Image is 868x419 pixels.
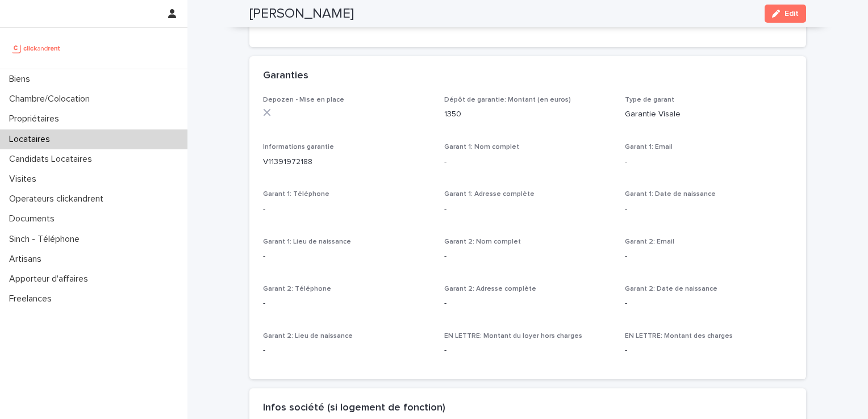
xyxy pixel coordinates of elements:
[625,156,792,168] p: -
[444,144,519,150] span: Garant 1: Nom complet
[5,94,99,104] p: Chambre/Colocation
[5,194,112,204] p: Operateurs clickandrent
[444,191,535,198] span: Garant 1: Adresse complète
[263,333,353,340] span: Garant 2: Lieu de naissance
[263,345,431,357] p: -
[444,345,612,357] p: -
[444,108,612,120] p: 1350
[5,294,61,304] p: Freelances
[444,156,612,168] p: -
[625,345,792,357] p: -
[263,70,308,82] h2: Garanties
[625,238,674,245] span: Garant 2: Email
[444,238,521,245] span: Garant 2: Nom complet
[5,74,39,85] p: Biens
[625,203,792,215] p: -
[263,203,431,215] p: -
[625,144,673,150] span: Garant 1: Email
[765,5,806,23] button: Edit
[263,97,344,103] span: Depozen - Mise en place
[5,114,68,124] p: Propriétaires
[5,254,51,265] p: Artisans
[444,298,612,309] p: -
[444,250,612,262] p: -
[784,10,799,18] span: Edit
[5,134,59,145] p: Locataires
[625,108,792,120] p: Garantie Visale
[9,37,64,60] img: UCB0brd3T0yccxBKYDjQ
[444,333,582,340] span: EN LETTRE: Montant du loyer hors charges
[444,286,536,292] span: Garant 2: Adresse complète
[5,274,97,284] p: Apporteur d'affaires
[5,174,45,185] p: Visites
[263,286,331,292] span: Garant 2: Téléphone
[263,298,431,309] p: -
[263,250,431,262] p: -
[625,286,717,292] span: Garant 2: Date de naissance
[263,156,431,168] p: V11391972188
[5,213,64,224] p: Documents
[625,333,733,340] span: EN LETTRE: Montant des charges
[249,6,354,22] h2: [PERSON_NAME]
[5,154,101,165] p: Candidats Locataires
[625,250,792,262] p: -
[263,238,351,245] span: Garant 1: Lieu de naissance
[444,97,571,103] span: Dépôt de garantie: Montant (en euros)
[263,402,445,414] h2: Infos société (si logement de fonction)
[625,191,716,198] span: Garant 1: Date de naissance
[263,191,329,198] span: Garant 1: Téléphone
[625,97,674,103] span: Type de garant
[444,203,612,215] p: -
[625,298,792,309] p: -
[5,234,89,245] p: Sinch - Téléphone
[263,144,334,150] span: Informations garantie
